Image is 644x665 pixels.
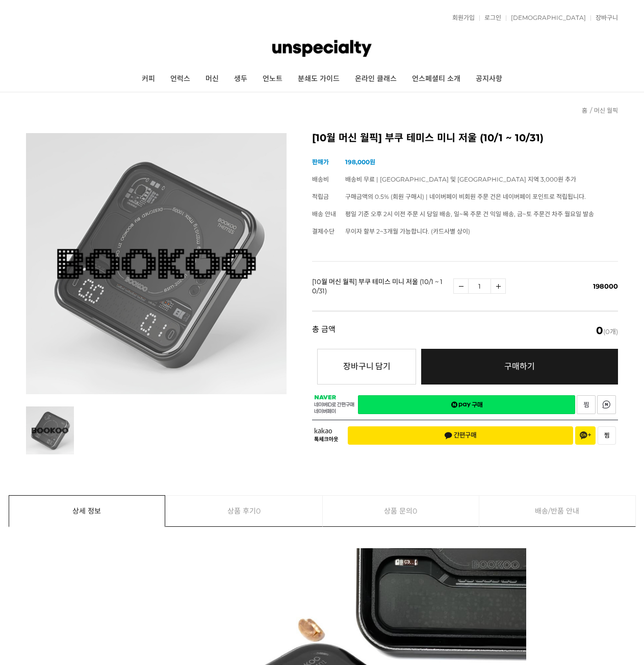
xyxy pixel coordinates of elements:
[593,282,618,290] span: 198000
[345,227,470,235] span: 무이자 할부 2~3개월 가능합니다. (카드사별 상이)
[582,107,587,114] a: 홈
[598,426,616,445] button: 찜
[577,395,596,414] a: 새창
[421,349,618,385] a: 구매하기
[590,15,618,21] a: 장바구니
[444,431,477,440] span: 간편구매
[594,107,618,114] a: 머신 월픽
[166,496,322,526] a: 상품 후기0
[580,431,591,440] span: 채널 추가
[358,395,575,414] a: 새창
[604,432,609,439] span: 찜
[290,66,347,92] a: 분쇄도 가이드
[317,349,416,385] button: 장바구니 담기
[9,496,165,526] a: 상세 정보
[314,428,340,443] span: 카카오 톡체크아웃
[272,33,371,64] img: 언스페셜티 몰
[345,193,586,200] span: 구매금액의 0.5% (회원 구매시) | 네이버페이 비회원 주문 건은 네이버페이 포인트로 적립됩니다.
[163,66,198,92] a: 언럭스
[345,158,375,166] strong: 198,000원
[312,227,334,235] span: 결제수단
[413,496,417,526] span: 0
[491,278,506,294] a: 수량증가
[348,426,573,445] button: 간편구매
[312,133,618,143] h2: [10월 머신 월픽] 부쿠 테미스 미니 저울 (10/1 ~ 10/31)
[312,193,329,200] span: 적립금
[506,15,586,21] a: [DEMOGRAPHIC_DATA]
[479,15,501,21] a: 로그인
[256,496,261,526] span: 0
[134,66,163,92] a: 커피
[345,210,594,218] span: 평일 기준 오후 2시 이전 주문 시 당일 배송, 일~목 주문 건 익일 배송, 금~토 주문건 차주 월요일 발송
[404,66,468,92] a: 언스페셜티 소개
[26,133,287,394] img: [10월 머신 월픽] 부쿠 테미스 미니 저울 (10/1 ~ 10/31)
[479,496,635,526] a: 배송/반품 안내
[255,66,290,92] a: 언노트
[312,210,336,218] span: 배송 안내
[312,175,329,183] span: 배송비
[226,66,255,92] a: 생두
[453,278,469,294] a: 수량감소
[596,324,603,337] em: 0
[312,158,329,166] span: 판매가
[447,15,475,21] a: 회원가입
[504,362,535,371] span: 구매하기
[345,175,576,183] span: 배송비 무료 | [GEOGRAPHIC_DATA] 및 [GEOGRAPHIC_DATA] 지역 3,000원 추가
[347,66,404,92] a: 온라인 클래스
[198,66,226,92] a: 머신
[597,395,616,414] a: 새창
[312,261,453,311] td: [10월 머신 월픽] 부쿠 테미스 미니 저울 (10/1 ~ 10/31)
[312,325,336,336] strong: 총 금액
[468,66,510,92] a: 공지사항
[596,325,618,336] span: (0개)
[323,496,479,526] a: 상품 문의0
[575,426,596,445] button: 채널 추가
